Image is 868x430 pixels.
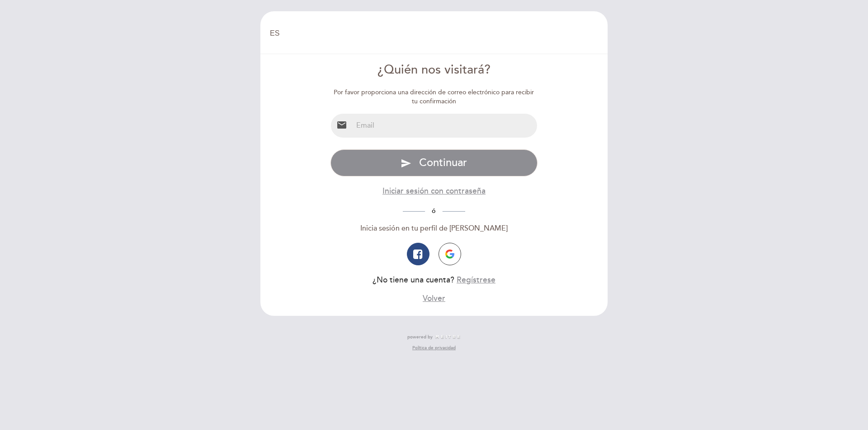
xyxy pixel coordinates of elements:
button: send Continuar [330,149,538,176]
img: icon-google.png [445,250,454,259]
span: ¿No tiene una cuenta? [373,275,454,285]
button: Volver [423,293,445,304]
div: ¿Quién nos visitará? [330,61,538,79]
i: email [336,120,347,130]
a: Política de privacidad [412,345,456,351]
i: send [401,158,411,169]
button: Iniciar sesión con contraseña [382,185,486,197]
span: powered by [407,334,433,340]
span: ó [425,207,443,215]
button: Regístrese [457,274,495,286]
input: Email [353,114,538,138]
div: Por favor proporciona una dirección de correo electrónico para recibir tu confirmación [330,88,538,106]
div: Inicia sesión en tu perfil de [PERSON_NAME] [330,223,538,234]
img: MEITRE [435,335,461,339]
span: Continuar [419,156,467,169]
a: powered by [407,334,461,340]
